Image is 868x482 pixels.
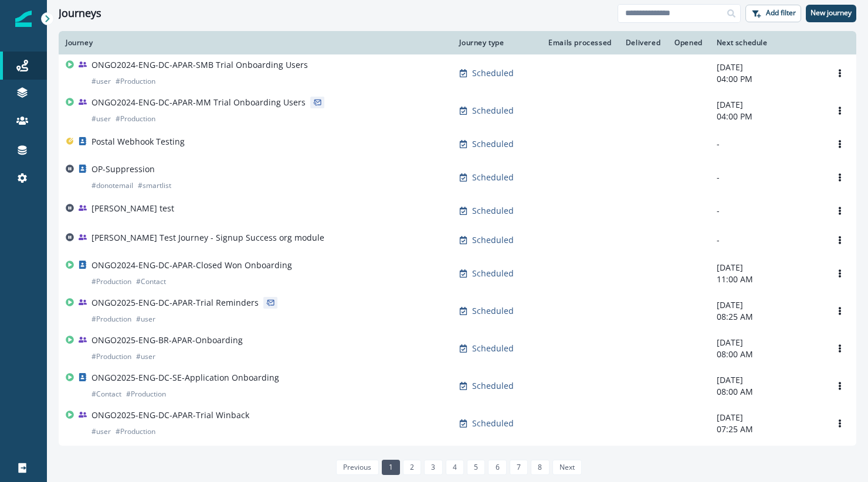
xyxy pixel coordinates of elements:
p: ONGO2025-ENG-DC-APAR-Trial Winback [91,409,249,421]
p: 08:00 AM [717,386,816,398]
p: [DATE] [717,61,816,73]
p: Scheduled [472,234,514,246]
p: # user [91,113,111,125]
p: Scheduled [472,343,514,354]
p: ONGO2025-ENG-DC-SE-Application Onboarding [91,372,279,384]
p: # Production [126,388,166,400]
button: New journey [806,5,856,22]
p: ONGO2024-ENG-DC-APAR-SMB Trial Onboarding Users [91,59,308,71]
a: Postal Webhook TestingScheduled--Options [59,129,856,159]
a: Page 8 [531,460,549,475]
p: 04:00 PM [717,73,816,85]
p: Postal Webhook Testing [91,136,185,148]
a: Next page [552,460,582,475]
p: Scheduled [472,268,514,279]
p: 07:25 AM [717,423,816,435]
p: New journey [811,9,852,17]
img: Inflection [15,11,32,27]
button: Add filter [745,5,801,22]
p: [DATE] [717,99,816,111]
p: [DATE] [717,412,816,423]
button: Options [830,415,849,432]
button: Options [830,231,849,249]
p: # smartlist [138,180,171,192]
a: [PERSON_NAME] testScheduled--Options [59,196,856,225]
p: Scheduled [472,138,514,150]
a: [PERSON_NAME] Test Journey - Signup Success org moduleScheduled--Options [59,225,856,255]
div: Journey [66,38,445,47]
p: ONGO2024-ENG-DC-APAR-MM Trial Onboarding Users [91,97,306,108]
p: Scheduled [472,305,514,317]
p: Scheduled [472,105,514,117]
div: Emails processed [545,38,611,47]
p: OP-Suppression [91,163,155,175]
a: ONGO2024-ENG-DC-APAR-Closed Won Onboarding#Production#ContactScheduled-[DATE]11:00 AMOptions [59,255,856,292]
button: Options [830,265,849,282]
p: # donotemail [91,180,133,192]
p: [DATE] [717,374,816,386]
p: 04:00 PM [717,111,816,122]
p: Scheduled [472,380,514,392]
p: 11:00 AM [717,274,816,285]
a: ONGO2025-ENG-BR-APAR-Onboarding#Production#userScheduled-[DATE]08:00 AMOptions [59,330,856,367]
p: # Production [116,113,155,125]
p: # Production [91,313,131,325]
p: Scheduled [472,172,514,183]
a: ONGO2025-ENG-DC-SE-30 Day No SpendScheduled-[DATE]07:15 AMOptions [59,442,856,475]
a: Page 5 [467,460,485,475]
p: [PERSON_NAME] test [91,203,174,214]
p: # Production [91,351,131,363]
p: [DATE] [717,262,816,274]
button: Options [830,340,849,357]
h1: Journeys [59,7,101,20]
p: # user [136,313,155,325]
p: ONGO2025-ENG-DC-APAR-Trial Reminders [91,297,259,309]
p: Scheduled [472,418,514,429]
a: OP-Suppression#donotemail#smartlistScheduled--Options [59,159,856,196]
button: Options [830,377,849,395]
div: Opened [674,38,703,47]
p: [DATE] [717,337,816,348]
p: Scheduled [472,67,514,79]
button: Options [830,64,849,82]
button: Options [830,135,849,153]
button: Options [830,302,849,320]
div: Journey type [459,38,531,47]
a: ONGO2024-ENG-DC-APAR-MM Trial Onboarding Users#user#ProductionScheduled-[DATE]04:00 PMOptions [59,92,856,129]
p: Scheduled [472,205,514,217]
a: Page 3 [424,460,442,475]
a: Page 2 [403,460,421,475]
ul: Pagination [333,460,582,475]
p: ONGO2024-ENG-DC-APAR-Closed Won Onboarding [91,259,292,271]
a: ONGO2025-ENG-DC-APAR-Trial Reminders#Production#userScheduled-[DATE]08:25 AMOptions [59,292,856,330]
p: 08:25 AM [717,311,816,323]
button: Options [830,202,849,220]
p: [DATE] [717,299,816,311]
p: # user [136,351,155,363]
a: ONGO2025-ENG-DC-SE-Application Onboarding#Contact#ProductionScheduled-[DATE]08:00 AMOptions [59,367,856,405]
button: Options [830,102,849,119]
div: Next schedule [717,38,816,47]
p: # Contact [136,276,166,288]
a: ONGO2024-ENG-DC-APAR-SMB Trial Onboarding Users#user#ProductionScheduled-[DATE]04:00 PMOptions [59,54,856,92]
p: [PERSON_NAME] Test Journey - Signup Success org module [91,232,324,244]
p: # Production [91,276,131,288]
a: Page 4 [446,460,464,475]
p: # Production [116,76,155,87]
a: Page 1 is your current page [382,460,400,475]
a: ONGO2025-ENG-DC-APAR-Trial Winback#user#ProductionScheduled-[DATE]07:25 AMOptions [59,405,856,442]
p: ONGO2025-ENG-BR-APAR-Onboarding [91,334,243,346]
button: Options [830,169,849,186]
p: - [717,138,816,150]
p: # Production [116,426,155,437]
a: Page 6 [488,460,506,475]
p: - [717,234,816,246]
a: Page 7 [510,460,528,475]
p: # user [91,76,111,87]
p: - [717,205,816,217]
p: Add filter [766,9,796,17]
p: 08:00 AM [717,348,816,360]
div: Delivered [626,38,660,47]
p: - [717,172,816,183]
p: # Contact [91,388,121,400]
